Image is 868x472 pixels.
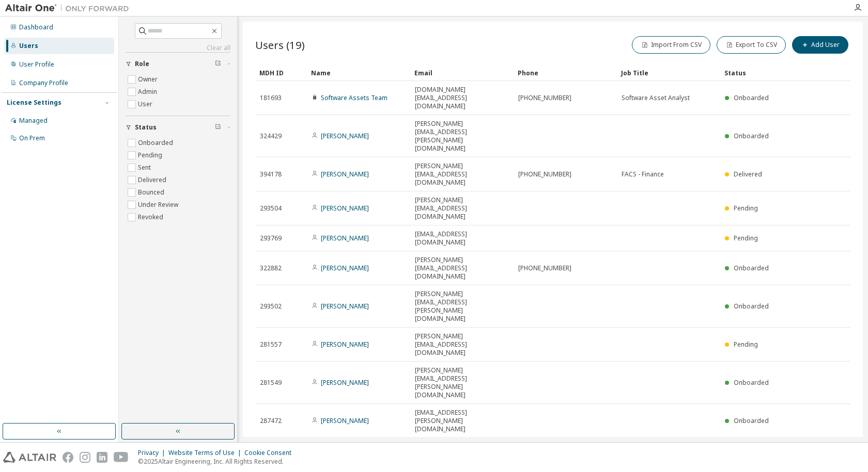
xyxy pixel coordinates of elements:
[168,449,244,457] div: Website Terms of Use
[260,234,282,242] span: 293769
[138,211,165,223] label: Revoked
[255,38,305,52] span: Users (19)
[260,417,282,425] span: 287472
[138,149,164,161] label: Pending
[415,290,509,323] span: [PERSON_NAME][EMAIL_ADDRESS][PERSON_NAME][DOMAIN_NAME]
[415,230,509,247] span: [EMAIL_ADDRESS][DOMAIN_NAME]
[734,234,758,242] span: Pending
[734,416,769,425] span: Onboarded
[321,302,369,311] a: [PERSON_NAME]
[260,264,282,272] span: 322882
[734,378,769,387] span: Onboarded
[415,366,509,399] span: [PERSON_NAME][EMAIL_ADDRESS][PERSON_NAME][DOMAIN_NAME]
[138,457,298,466] p: © 2025 Altair Engineering, Inc. All Rights Reserved.
[19,117,48,125] div: Managed
[114,452,129,463] img: youtube.svg
[19,60,54,69] div: User Profile
[138,449,168,457] div: Privacy
[135,123,157,132] span: Status
[244,449,298,457] div: Cookie Consent
[138,73,160,86] label: Owner
[7,99,61,107] div: License Settings
[126,44,230,52] a: Clear all
[260,340,282,349] span: 281557
[717,36,786,54] button: Export To CSV
[518,64,613,81] div: Phone
[415,409,509,433] span: [EMAIL_ADDRESS][PERSON_NAME][DOMAIN_NAME]
[724,64,797,81] div: Status
[415,196,509,221] span: [PERSON_NAME][EMAIL_ADDRESS][DOMAIN_NAME]
[260,302,282,311] span: 293502
[260,379,282,387] span: 281549
[321,93,388,102] a: Software Assets Team
[621,64,716,81] div: Job Title
[138,199,180,211] label: Under Review
[259,64,303,81] div: MDH ID
[734,264,769,272] span: Onboarded
[138,98,154,110] label: User
[19,23,53,31] div: Dashboard
[622,170,664,178] span: FACS - Finance
[321,132,369,140] a: [PERSON_NAME]
[734,340,758,349] span: Pending
[632,36,710,54] button: Import From CSV
[321,378,369,387] a: [PERSON_NAME]
[622,94,690,102] span: Software Asset Analyst
[321,416,369,425] a: [PERSON_NAME]
[138,174,168,186] label: Delivered
[415,120,509,153] span: [PERSON_NAME][EMAIL_ADDRESS][PERSON_NAME][DOMAIN_NAME]
[97,452,107,463] img: linkedin.svg
[138,186,166,199] label: Bounced
[138,161,153,174] label: Sent
[63,452,73,463] img: facebook.svg
[260,132,282,140] span: 324429
[19,42,38,50] div: Users
[792,36,848,54] button: Add User
[734,132,769,140] span: Onboarded
[138,137,175,149] label: Onboarded
[415,162,509,187] span: [PERSON_NAME][EMAIL_ADDRESS][DOMAIN_NAME]
[321,234,369,242] a: [PERSON_NAME]
[518,264,571,272] span: [PHONE_NUMBER]
[321,170,369,178] a: [PERSON_NAME]
[260,204,282,213] span: 293504
[518,170,571,178] span: [PHONE_NUMBER]
[260,94,282,102] span: 181693
[311,64,406,81] div: Name
[734,170,762,178] span: Delivered
[19,79,68,87] div: Company Profile
[734,302,769,311] span: Onboarded
[260,170,282,178] span: 394178
[135,60,149,68] span: Role
[19,134,45,142] div: On Prem
[5,3,134,13] img: Altair One
[518,94,571,102] span: [PHONE_NUMBER]
[80,452,90,463] img: instagram.svg
[734,93,769,102] span: Onboarded
[415,332,509,357] span: [PERSON_NAME][EMAIL_ADDRESS][DOMAIN_NAME]
[415,256,509,281] span: [PERSON_NAME][EMAIL_ADDRESS][DOMAIN_NAME]
[3,452,56,463] img: altair_logo.svg
[321,340,369,349] a: [PERSON_NAME]
[321,264,369,272] a: [PERSON_NAME]
[321,204,369,213] a: [PERSON_NAME]
[414,64,509,81] div: Email
[215,60,221,68] span: Clear filter
[138,86,159,98] label: Admin
[126,116,230,139] button: Status
[415,86,509,110] span: [DOMAIN_NAME][EMAIL_ADDRESS][DOMAIN_NAME]
[215,123,221,132] span: Clear filter
[126,53,230,75] button: Role
[734,204,758,213] span: Pending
